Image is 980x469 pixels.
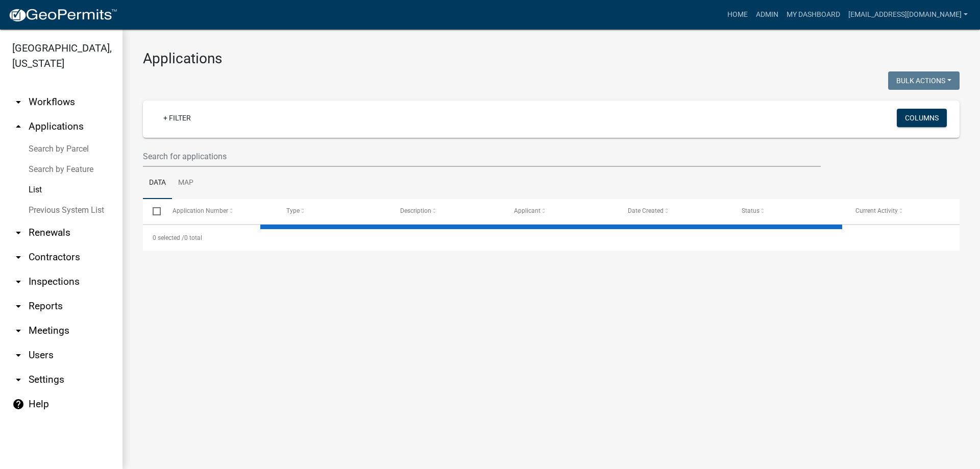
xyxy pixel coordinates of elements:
[12,374,24,386] i: arrow_drop_down
[618,199,732,224] datatable-header-cell: Date Created
[12,251,24,263] i: arrow_drop_down
[173,207,228,214] span: Application Number
[782,5,844,24] a: My Dashboard
[390,199,504,224] datatable-header-cell: Description
[143,167,172,200] a: Data
[12,120,24,133] i: arrow_drop_up
[846,199,960,224] datatable-header-cell: Current Activity
[172,167,200,200] a: Map
[723,5,752,24] a: Home
[143,225,960,251] div: 0 total
[12,96,24,108] i: arrow_drop_down
[855,207,898,214] span: Current Activity
[12,276,24,288] i: arrow_drop_down
[153,234,184,241] span: 0 selected /
[143,146,821,167] input: Search for applications
[888,71,960,90] button: Bulk Actions
[732,199,846,224] datatable-header-cell: Status
[12,325,24,337] i: arrow_drop_down
[143,50,960,67] h3: Applications
[752,5,782,24] a: Admin
[286,207,300,214] span: Type
[143,199,162,224] datatable-header-cell: Select
[742,207,759,214] span: Status
[12,349,24,361] i: arrow_drop_down
[12,227,24,239] i: arrow_drop_down
[12,300,24,312] i: arrow_drop_down
[162,199,276,224] datatable-header-cell: Application Number
[628,207,664,214] span: Date Created
[504,199,618,224] datatable-header-cell: Applicant
[12,398,24,410] i: help
[514,207,541,214] span: Applicant
[155,109,199,127] a: + Filter
[400,207,431,214] span: Description
[897,109,947,127] button: Columns
[276,199,390,224] datatable-header-cell: Type
[844,5,972,24] a: [EMAIL_ADDRESS][DOMAIN_NAME]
